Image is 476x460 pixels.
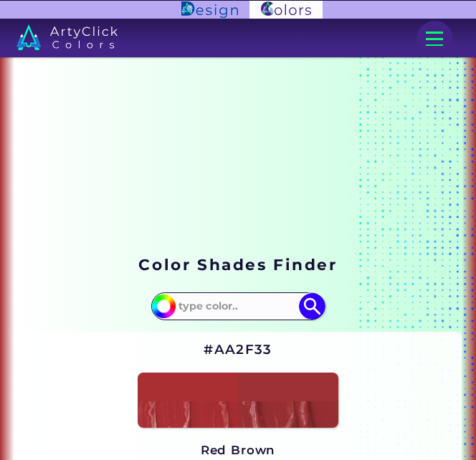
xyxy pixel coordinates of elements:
img: icon search [299,293,325,320]
h3: Red Brown [200,442,277,459]
h1: Color Shades Finder [138,254,337,275]
img: ArtyClick Design logo [181,1,238,17]
h2: #AA2F33 [204,340,272,359]
img: ArtyClick Colors logo [249,1,323,19]
img: paint_stamp_2_half.png [138,373,338,428]
input: type color.. [173,294,303,318]
img: logo_artyclick_colors_white.svg [16,24,118,50]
